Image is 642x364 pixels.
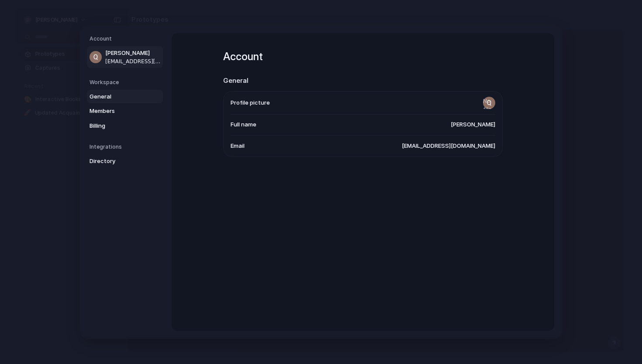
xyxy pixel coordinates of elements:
span: Billing [90,122,145,130]
span: General [90,92,145,101]
span: Profile picture [231,99,270,107]
a: Members [87,104,163,118]
h1: Account [223,49,503,65]
a: [PERSON_NAME][EMAIL_ADDRESS][DOMAIN_NAME] [87,46,163,68]
span: Directory [90,157,145,166]
a: Directory [87,154,163,168]
a: General [87,90,163,104]
h2: General [223,76,503,86]
span: Members [90,107,145,116]
span: [EMAIL_ADDRESS][DOMAIN_NAME] [402,142,495,150]
span: Full name [231,120,256,129]
h5: Integrations [90,143,163,151]
span: Email [231,142,245,150]
span: [PERSON_NAME] [451,120,495,129]
h5: Workspace [90,78,163,86]
span: [PERSON_NAME] [105,49,161,58]
a: Billing [87,119,163,133]
h5: Account [90,35,163,43]
span: [EMAIL_ADDRESS][DOMAIN_NAME] [105,58,161,65]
